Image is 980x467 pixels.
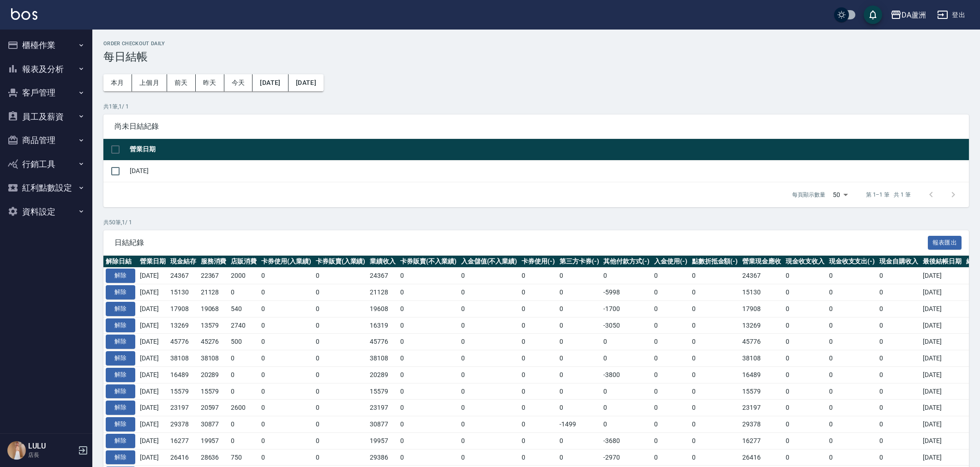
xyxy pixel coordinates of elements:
[367,432,398,449] td: 19957
[459,350,520,367] td: 0
[367,366,398,383] td: 20289
[4,176,89,200] button: 紅利點數設定
[228,383,259,400] td: 0
[106,450,135,465] button: 解除
[827,334,878,350] td: 0
[4,128,89,152] button: 商品管理
[827,432,878,449] td: 0
[652,317,690,334] td: 0
[259,366,313,383] td: 0
[557,416,601,433] td: -1499
[228,300,259,317] td: 540
[920,449,964,466] td: [DATE]
[877,383,920,400] td: 0
[459,366,520,383] td: 0
[367,350,398,367] td: 38108
[4,152,89,176] button: 行銷工具
[168,350,198,367] td: 38108
[652,300,690,317] td: 0
[198,317,229,334] td: 13579
[877,432,920,449] td: 0
[228,416,259,433] td: 0
[877,449,920,466] td: 0
[103,102,969,111] p: 共 1 筆, 1 / 1
[138,350,168,367] td: [DATE]
[557,366,601,383] td: 0
[827,449,878,466] td: 0
[557,350,601,367] td: 0
[690,416,740,433] td: 0
[259,334,313,350] td: 0
[557,334,601,350] td: 0
[920,268,964,284] td: [DATE]
[259,432,313,449] td: 0
[138,284,168,301] td: [DATE]
[313,432,368,449] td: 0
[690,268,740,284] td: 0
[313,300,368,317] td: 0
[783,256,827,268] th: 現金收支收入
[652,334,690,350] td: 0
[259,416,313,433] td: 0
[132,74,167,91] button: 上個月
[920,416,964,433] td: [DATE]
[877,256,920,268] th: 現金自購收入
[459,334,520,350] td: 0
[138,400,168,416] td: [DATE]
[601,268,652,284] td: 0
[459,317,520,334] td: 0
[228,334,259,350] td: 500
[398,449,459,466] td: 0
[367,300,398,317] td: 19608
[138,256,168,268] th: 營業日期
[601,449,652,466] td: -2970
[652,350,690,367] td: 0
[168,416,198,433] td: 29378
[827,268,878,284] td: 0
[519,317,557,334] td: 0
[887,6,930,24] button: DA蘆洲
[519,284,557,301] td: 0
[259,350,313,367] td: 0
[740,400,783,416] td: 23197
[519,383,557,400] td: 0
[933,6,969,24] button: 登出
[106,335,135,349] button: 解除
[103,50,969,63] h3: 每日結帳
[168,383,198,400] td: 15579
[829,182,851,207] div: 50
[740,449,783,466] td: 26416
[652,449,690,466] td: 0
[398,300,459,317] td: 0
[106,368,135,382] button: 解除
[198,350,229,367] td: 38108
[138,300,168,317] td: [DATE]
[601,334,652,350] td: 0
[877,300,920,317] td: 0
[827,284,878,301] td: 0
[228,268,259,284] td: 2000
[459,432,520,449] td: 0
[196,74,224,91] button: 昨天
[827,416,878,433] td: 0
[519,400,557,416] td: 0
[557,383,601,400] td: 0
[127,160,969,182] td: [DATE]
[740,268,783,284] td: 24367
[920,334,964,350] td: [DATE]
[827,317,878,334] td: 0
[138,449,168,466] td: [DATE]
[168,256,198,268] th: 現金結存
[228,350,259,367] td: 0
[398,366,459,383] td: 0
[519,334,557,350] td: 0
[827,400,878,416] td: 0
[459,400,520,416] td: 0
[398,256,459,268] th: 卡券販賣(不入業績)
[928,236,962,250] button: 報表匯出
[103,256,138,268] th: 解除日結
[106,302,135,316] button: 解除
[740,350,783,367] td: 38108
[367,317,398,334] td: 16319
[557,449,601,466] td: 0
